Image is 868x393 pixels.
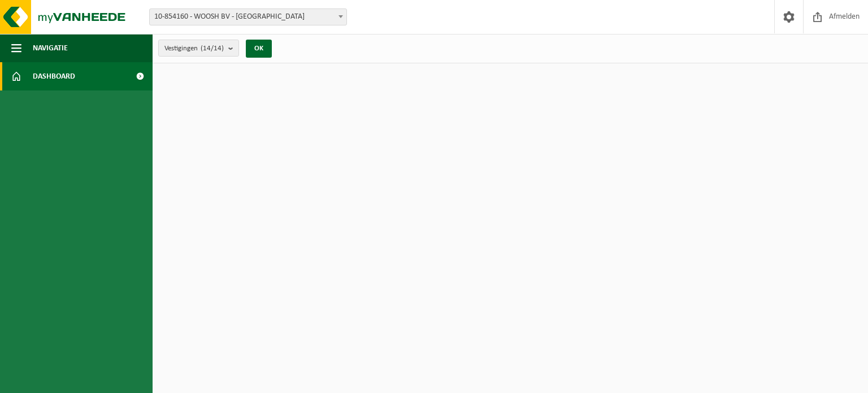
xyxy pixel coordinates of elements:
[149,8,347,25] span: 10-854160 - WOOSH BV - GENT
[150,9,346,25] span: 10-854160 - WOOSH BV - GENT
[158,40,239,57] button: Vestigingen(14/14)
[201,45,224,52] count: (14/14)
[33,34,68,62] span: Navigatie
[164,40,224,57] span: Vestigingen
[33,62,75,90] span: Dashboard
[246,40,272,58] button: OK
